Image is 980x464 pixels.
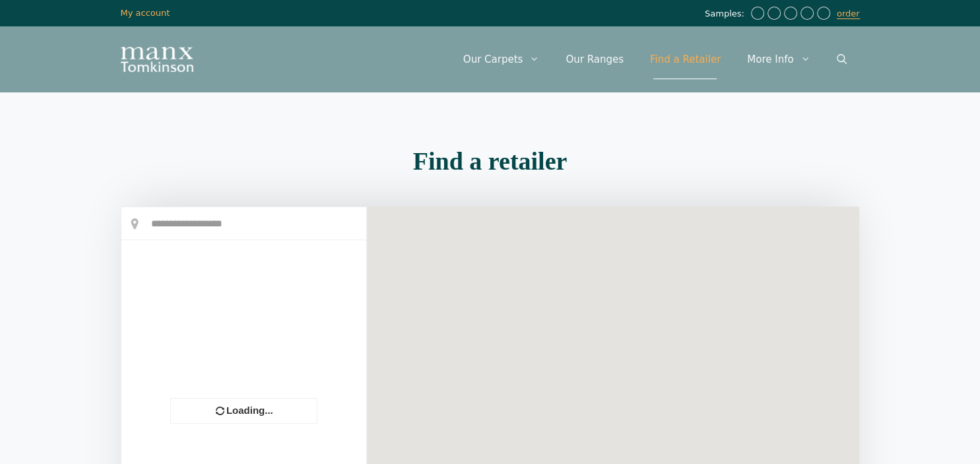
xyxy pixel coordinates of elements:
a: More Info [734,40,823,79]
a: order [837,9,860,19]
a: Open Search Bar [824,40,860,79]
h2: Find a retailer [121,149,860,174]
img: Manx Tomkinson [121,47,193,72]
a: Find a Retailer [637,40,734,79]
a: Our Ranges [552,40,637,79]
a: My account [121,8,170,18]
nav: Primary [450,40,860,79]
a: Our Carpets [450,40,553,79]
span: Samples: [705,9,748,20]
div: Loading... [170,398,317,424]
